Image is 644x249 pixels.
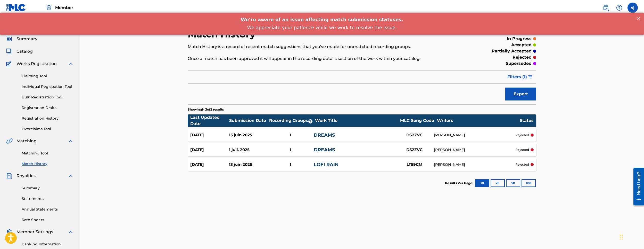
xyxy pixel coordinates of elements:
span: Summary [16,36,37,42]
a: Bulk Registration Tool [22,95,74,100]
div: Widget de chat [618,224,644,249]
img: MLC Logo [6,4,26,11]
img: Catalog [6,48,12,55]
p: rejected [513,54,532,60]
p: rejected [515,162,529,167]
div: [DATE] [190,147,229,153]
iframe: Chat Widget [618,224,644,249]
div: Submission Date [229,118,268,124]
div: Glisser [620,229,623,245]
p: rejected [515,147,529,152]
div: DS2ZVC [395,132,434,138]
button: 100 [522,179,536,187]
span: ? [308,119,312,123]
div: LT59CM [395,162,434,168]
p: superseded [506,60,532,67]
img: Top Rightsholder [46,5,52,11]
span: Works Registration [16,61,57,67]
span: Catalog [16,48,33,55]
div: 1 [267,162,314,168]
p: partially accepted [492,48,532,54]
span: We’re aware of an issue affecting match submission statuses. [241,4,403,9]
div: 13 juin 2025 [229,162,268,168]
a: LOFI RAIN [314,162,339,167]
a: Rate Sheets [22,217,74,223]
span: Royalties [16,173,36,179]
span: We appreciate your patience while we work to resolve the issue. [247,12,397,17]
button: Export [505,88,536,100]
a: Matching Tool [22,151,74,156]
a: Registration Drafts [22,105,74,111]
div: 1 [267,132,314,138]
img: help [616,5,622,11]
div: Status [520,118,534,124]
img: filter [528,75,533,79]
img: Member Settings [6,229,12,235]
img: expand [68,173,74,179]
p: Match History is a record of recent match suggestions that you've made for unmatched recording gr... [188,44,456,50]
button: 10 [475,179,489,187]
div: User Menu [628,3,638,13]
p: Showing 1 - 3 of 3 results [188,107,224,112]
a: Summary [22,185,74,191]
div: [DATE] [190,132,229,138]
button: 50 [506,179,520,187]
button: 25 [491,179,505,187]
span: Filters ( 1 ) [507,74,527,80]
a: Banking Information [22,242,74,247]
img: expand [68,138,74,144]
a: Individual Registration Tool [22,84,74,89]
div: 1 juil. 2025 [229,147,268,153]
div: Help [614,3,624,13]
a: Annual Statements [22,207,74,212]
iframe: Resource Center [630,166,644,207]
p: Results Per Page: [445,181,474,185]
div: [PERSON_NAME] [434,147,515,153]
p: in progress [507,36,532,42]
a: Claiming Tool [22,73,74,79]
div: [PERSON_NAME] [434,162,515,167]
img: Works Registration [6,61,13,67]
span: Member [55,5,73,11]
span: Matching [16,138,37,144]
button: Filters (1) [504,71,536,83]
p: Once a match has been approved it will appear in the recording details section of the work within... [188,56,456,62]
img: Summary [6,36,12,42]
a: Overclaims Tool [22,126,74,132]
a: CatalogCatalog [6,48,33,55]
a: Registration History [22,116,74,121]
a: SummarySummary [6,36,37,42]
img: search [603,5,609,11]
div: Last Updated Date [190,114,229,127]
img: Royalties [6,173,12,179]
a: Public Search [601,3,611,13]
p: rejected [515,133,529,137]
div: Writers [437,118,519,124]
div: DS2ZVC [395,147,434,153]
div: [PERSON_NAME] [434,133,515,138]
a: DREAMS [314,132,335,138]
img: expand [68,61,74,67]
img: expand [68,229,74,235]
a: Match History [22,161,74,167]
div: [DATE] [190,162,229,168]
div: 1 [267,147,314,153]
div: 15 juin 2025 [229,132,268,138]
span: Member Settings [16,229,53,235]
a: DREAMS [314,147,335,153]
p: accepted [511,42,532,48]
div: Recording Groups [268,118,315,124]
div: MLC Song Code [398,118,436,124]
a: Statements [22,196,74,201]
div: Work Title [315,118,398,124]
img: Matching [6,138,13,144]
